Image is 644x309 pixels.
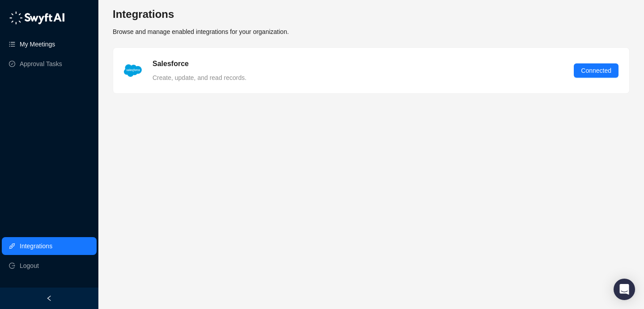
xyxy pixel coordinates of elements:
[46,295,52,301] span: left
[113,7,289,21] h3: Integrations
[614,279,635,300] div: Open Intercom Messenger
[20,257,39,275] span: Logout
[9,263,15,269] span: logout
[9,11,65,25] img: logo-05li4sbe.png
[20,55,62,73] a: Approval Tasks
[581,66,611,75] span: Connected
[153,58,189,69] h5: Salesforce
[113,28,289,35] span: Browse and manage enabled integrations for your organization.
[124,64,142,77] img: salesforce-ChMvK6Xa.png
[153,74,246,81] span: Create, update, and read records.
[20,35,55,53] a: My Meetings
[574,63,619,78] button: Connected
[20,237,52,255] a: Integrations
